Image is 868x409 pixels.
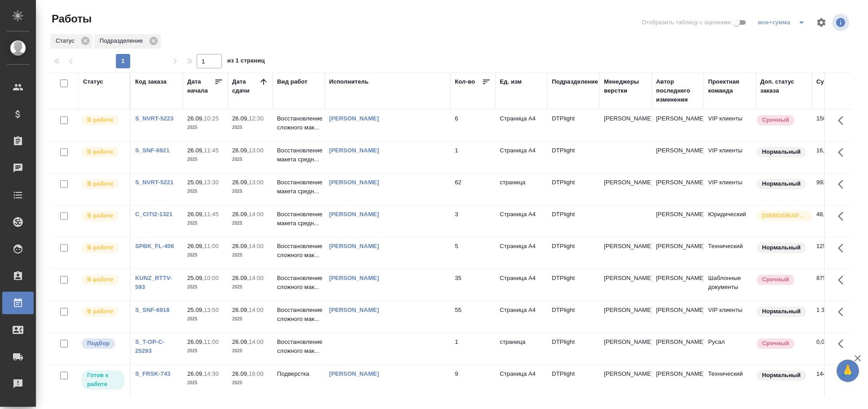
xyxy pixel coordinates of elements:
[232,115,249,122] p: 26.09,
[232,243,249,249] p: 26.09,
[135,179,173,186] a: S_NVRT-5221
[187,187,223,196] p: 2025
[135,370,171,377] a: S_FRSK-743
[81,114,125,126] div: Исполнитель выполняет работу
[495,333,547,365] td: страница
[756,15,811,30] div: split button
[704,269,756,301] td: Шаблонные документы
[708,77,751,95] div: Проектная команда
[329,275,379,281] a: [PERSON_NAME]
[135,147,170,154] a: S_SNF-6921
[187,378,223,387] p: 2025
[450,173,495,205] td: 62
[495,365,547,396] td: Страница А4
[329,211,379,218] a: [PERSON_NAME]
[833,110,854,131] button: Здесь прячутся важные кнопки
[135,77,167,86] div: Код заказа
[811,12,832,33] span: Настроить таблицу
[232,307,249,313] p: 26.09,
[812,110,857,141] td: 150,00 ₽
[232,219,268,228] p: 2025
[187,179,204,186] p: 25.09,
[833,301,854,323] button: Здесь прячутся важные кнопки
[762,275,789,284] p: Срочный
[495,142,547,173] td: Страница А4
[81,242,125,254] div: Исполнитель выполняет работу
[450,365,495,396] td: 9
[495,301,547,333] td: Страница А4
[604,306,647,315] p: [PERSON_NAME]
[762,307,801,316] p: Нормальный
[204,115,219,122] p: 10:25
[450,269,495,301] td: 35
[816,77,836,86] div: Сумма
[232,187,268,196] p: 2025
[812,365,857,396] td: 144,00 ₽
[204,147,219,154] p: 11:45
[656,77,699,104] div: Автор последнего изменения
[704,173,756,205] td: VIP клиенты
[187,275,204,281] p: 25.09,
[81,274,125,286] div: Исполнитель выполняет работу
[704,142,756,173] td: VIP клиенты
[94,34,161,49] div: Подразделение
[187,307,204,313] p: 25.09,
[604,369,647,378] p: [PERSON_NAME]
[277,146,320,164] p: Восстановление макета средн...
[249,243,264,249] p: 14:00
[604,242,647,251] p: [PERSON_NAME]
[232,283,268,292] p: 2025
[81,306,125,318] div: Исполнитель выполняет работу
[187,283,223,292] p: 2025
[833,333,854,355] button: Здесь прячутся важные кнопки
[187,315,223,324] p: 2025
[135,211,172,218] a: C_CITI2-1321
[760,77,807,95] div: Доп. статус заказа
[762,211,807,220] p: [DEMOGRAPHIC_DATA]
[762,116,789,124] p: Срочный
[204,243,219,249] p: 11:00
[277,242,320,260] p: Восстановление сложного мак...
[500,77,522,86] div: Ед. изм
[135,338,165,354] a: S_T-OP-C-25293
[187,155,223,164] p: 2025
[50,34,93,49] div: Статус
[81,210,125,222] div: Исполнитель выполняет работу
[187,338,204,345] p: 26.09,
[49,12,92,26] span: Работы
[812,173,857,205] td: 992,00 ₽
[232,179,249,186] p: 26.09,
[187,77,214,95] div: Дата начала
[547,173,599,205] td: DTPlight
[249,307,264,313] p: 14:00
[329,307,379,313] a: [PERSON_NAME]
[227,55,265,68] span: из 1 страниц
[652,269,704,301] td: [PERSON_NAME]
[87,339,110,348] p: Подбор
[812,205,857,237] td: 48,00 ₽
[604,114,647,123] p: [PERSON_NAME]
[187,115,204,122] p: 26.09,
[450,205,495,237] td: 3
[232,315,268,324] p: 2025
[704,110,756,141] td: VIP клиенты
[187,370,204,377] p: 26.09,
[762,371,801,380] p: Нормальный
[204,307,219,313] p: 13:50
[232,251,268,260] p: 2025
[762,179,801,188] p: Нормальный
[87,307,113,316] p: В работе
[204,338,219,345] p: 11:00
[232,338,249,345] p: 26.09,
[249,370,264,377] p: 16:00
[652,301,704,333] td: [PERSON_NAME]
[704,333,756,365] td: Русал
[652,110,704,141] td: [PERSON_NAME]
[495,205,547,237] td: Страница А4
[204,179,219,186] p: 13:30
[833,142,854,163] button: Здесь прячутся важные кнопки
[604,338,647,347] p: [PERSON_NAME]
[455,77,475,86] div: Кол-во
[204,211,219,218] p: 11:45
[832,14,851,31] span: Посмотреть информацию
